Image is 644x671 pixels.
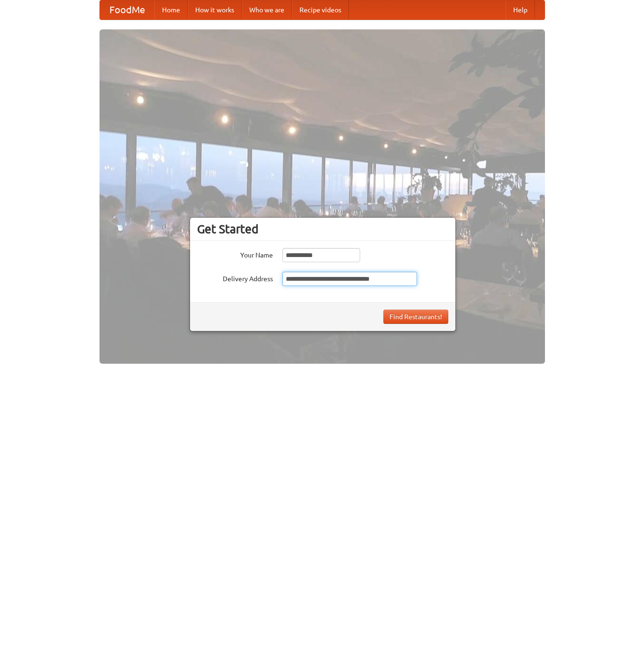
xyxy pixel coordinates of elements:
label: Your Name [197,248,273,260]
a: FoodMe [100,0,154,19]
label: Delivery Address [197,272,273,284]
a: Help [506,0,535,19]
button: Find Restaurants! [383,310,448,324]
h3: Get Started [197,222,448,236]
a: Home [154,0,188,19]
a: How it works [188,0,242,19]
a: Who we are [242,0,292,19]
a: Recipe videos [292,0,349,19]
